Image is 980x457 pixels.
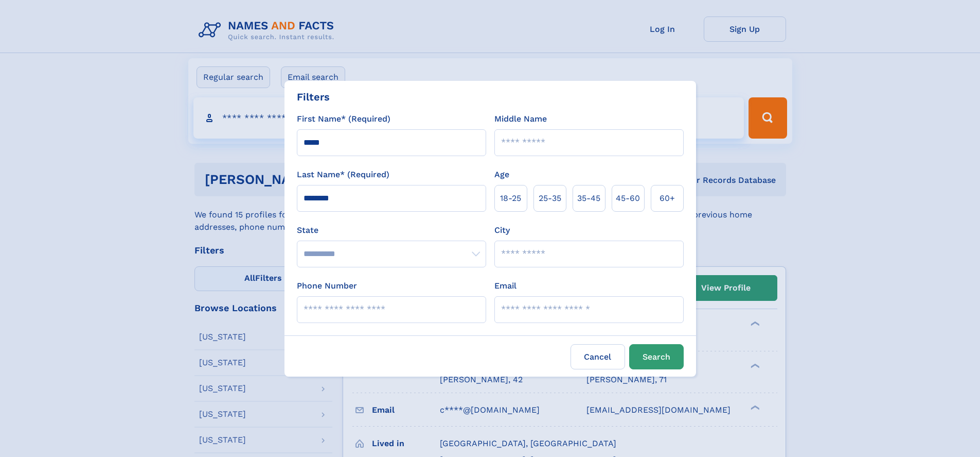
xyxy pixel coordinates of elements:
[616,192,640,205] span: 45‑60
[297,280,357,292] label: Phone Number
[494,113,547,125] label: Middle Name
[571,344,625,369] label: Cancel
[577,192,600,205] span: 35‑45
[494,280,516,292] label: Email
[494,168,509,181] label: Age
[539,192,561,205] span: 25‑35
[660,192,675,205] span: 60+
[297,89,330,105] div: Filters
[629,344,684,369] button: Search
[500,192,521,205] span: 18‑25
[297,224,486,236] label: State
[297,113,390,125] label: First Name* (Required)
[494,224,510,236] label: City
[297,168,389,181] label: Last Name* (Required)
